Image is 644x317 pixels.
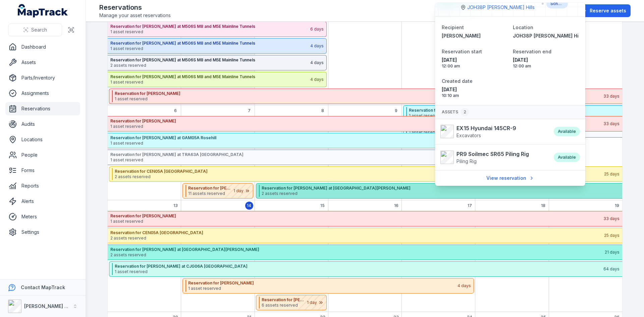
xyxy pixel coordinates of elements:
[110,152,457,157] strong: Reservation for [PERSON_NAME] at TRA63A [GEOGRAPHIC_DATA]
[5,56,80,69] a: Assets
[467,4,535,11] a: JOH38P [PERSON_NAME] Hills
[482,172,539,184] a: View reservation
[108,72,327,87] button: Reservation for [PERSON_NAME] at M506S M8 and M5E Mainline Tunnels1 asset reserved4 days
[5,87,80,100] a: Assignments
[18,4,68,17] a: MapTrack
[108,211,622,226] button: Reservation for [PERSON_NAME]1 asset reserved33 days
[442,33,507,39] a: [PERSON_NAME]
[554,127,580,136] div: Available
[395,108,397,113] span: 9
[110,24,310,29] strong: Reservation for [PERSON_NAME] at M506S M8 and M5E Mainline Tunnels
[110,135,457,141] strong: Reservation for [PERSON_NAME] at GAM05A Rosehill
[461,108,469,116] div: 2
[247,203,251,208] span: 14
[457,158,477,164] span: Piling Rig
[99,3,171,12] h2: Reservations
[182,278,474,294] button: Reservation for [PERSON_NAME]1 asset reserved4 days
[108,228,622,243] button: Reservation for CEN05A [GEOGRAPHIC_DATA]2 assets reserved25 days
[513,57,579,63] span: [DATE]
[442,78,473,84] span: Created date
[5,102,80,115] a: Reservations
[248,108,251,113] span: 7
[108,116,622,131] button: Reservation for [PERSON_NAME]1 asset reserved33 days
[110,230,603,235] strong: Reservation for CEN05A [GEOGRAPHIC_DATA]
[109,166,622,182] button: Reservation for CEN05A [GEOGRAPHIC_DATA]2 assets reserved25 days
[110,80,310,85] span: 1 asset reserved
[173,203,178,208] span: 13
[321,108,324,113] span: 8
[442,63,507,69] span: 12:00 am
[115,174,603,179] span: 2 assets reserved
[115,91,603,96] strong: Reservation for [PERSON_NAME]
[188,286,457,291] span: 1 asset reserved
[174,108,177,113] span: 6
[109,89,622,104] button: Reservation for [PERSON_NAME]1 asset reserved33 days
[108,55,327,70] button: Reservation for [PERSON_NAME] at M506S M8 and M5E Mainline Tunnels2 assets reserved4 days
[110,29,310,35] span: 1 asset reserved
[442,57,507,63] span: [DATE]
[5,164,80,177] a: Forms
[115,264,603,269] strong: Reservation for [PERSON_NAME] at CJG06A [GEOGRAPHIC_DATA]
[615,203,619,208] span: 19
[108,21,327,37] button: Reservation for [PERSON_NAME] at M506S M8 and M5E Mainline Tunnels1 asset reserved6 days
[110,74,310,80] strong: Reservation for [PERSON_NAME] at M506S M8 and M5E Mainline Tunnels
[5,133,80,146] a: Locations
[5,71,80,85] a: Parts/Inventory
[442,49,482,54] span: Reservation start
[442,108,469,116] span: Assets
[394,203,398,208] span: 16
[577,4,631,17] button: Reserve assets
[115,96,603,102] span: 1 asset reserved
[513,33,584,39] span: JOH38P [PERSON_NAME] Hills
[440,150,547,165] a: PR9 Soilmec SR65 Piling RigPiling Rig
[5,210,80,223] a: Meters
[31,27,47,33] span: Search
[554,153,580,162] div: Available
[110,157,457,163] span: 1 asset reserved
[442,86,507,98] time: 9/25/2025, 10:10:43 AM
[110,141,457,146] span: 1 asset reserved
[115,169,603,174] strong: Reservation for CEN05A [GEOGRAPHIC_DATA]
[21,284,65,290] strong: Contact MapTrack
[99,12,171,19] span: Manage your asset reservations
[513,63,579,69] span: 12:00 am
[110,57,310,63] strong: Reservation for [PERSON_NAME] at M506S M8 and M5E Mainline Tunnels
[108,38,327,54] button: Reservation for [PERSON_NAME] at M506S M8 and M5E Mainline Tunnels1 asset reserved4 days
[110,213,603,219] strong: Reservation for [PERSON_NAME]
[115,269,603,274] span: 1 asset reserved
[110,235,603,241] span: 2 assets reserved
[320,203,325,208] span: 15
[108,245,622,260] button: Reservation for [PERSON_NAME] at [GEOGRAPHIC_DATA][PERSON_NAME]2 assets reserved21 days
[108,133,474,148] button: Reservation for [PERSON_NAME] at GAM05A Rosehill1 asset reserved8 days
[457,133,481,138] span: Excavators
[5,40,80,54] a: Dashboard
[442,93,507,98] span: 10:10 am
[188,186,233,191] strong: Reservation for [PERSON_NAME] at SCJV01A [PERSON_NAME] [GEOGRAPHIC_DATA][PERSON_NAME]
[110,46,310,51] span: 1 asset reserved
[442,57,507,69] time: 10/8/2025, 12:00:00 AM
[110,247,604,252] strong: Reservation for [PERSON_NAME] at [GEOGRAPHIC_DATA][PERSON_NAME]
[541,203,545,208] span: 18
[262,297,306,303] strong: Reservation for [PERSON_NAME]
[110,41,310,46] strong: Reservation for [PERSON_NAME] at M506S M8 and M5E Mainline Tunnels
[256,295,327,310] button: Reservation for [PERSON_NAME]6 assets reserved1 day
[188,191,233,196] span: 11 assets reserved
[108,150,474,165] button: Reservation for [PERSON_NAME] at TRA63A [GEOGRAPHIC_DATA]1 asset reserved8 days
[5,179,80,193] a: Reports
[110,63,310,68] span: 2 assets reserved
[468,203,472,208] span: 17
[590,7,626,14] span: Reserve assets
[110,124,603,129] span: 1 asset reserved
[442,24,464,30] span: Recipient
[24,303,79,309] strong: [PERSON_NAME] Group
[5,148,80,162] a: People
[110,118,603,124] strong: Reservation for [PERSON_NAME]
[440,124,547,139] a: EX15 Hyundai 145CR-9Excavators
[513,57,579,69] time: 10/28/2025, 12:00:00 AM
[513,49,551,54] span: Reservation end
[513,24,533,30] span: Location
[442,86,507,93] span: [DATE]
[5,195,80,208] a: Alerts
[188,280,457,286] strong: Reservation for [PERSON_NAME]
